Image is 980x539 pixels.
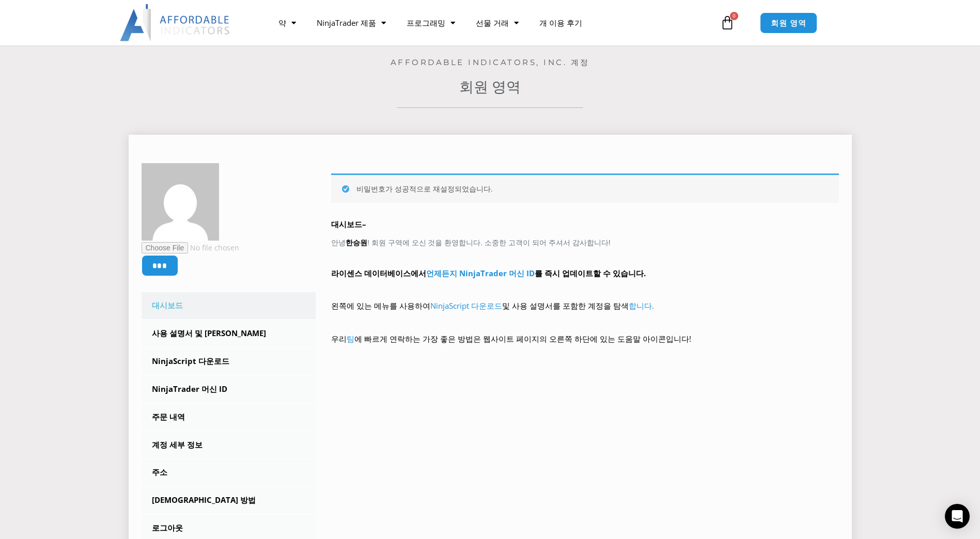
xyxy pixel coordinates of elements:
a: 개 이용 후기 [529,11,593,35]
a: 프로그래밍 [396,11,465,35]
a: 회원 영역 [459,78,521,96]
a: NinjaTrader 제품 [306,11,396,35]
a: NinjaScript 다운로드 [430,300,502,311]
a: 팀 [347,334,354,344]
b: 대시보드– [331,219,366,229]
strong: 라이센스 데이터베이스에서 를 즉시 업데이트할 수 있습니다. [331,268,646,278]
a: 대시보드 [142,292,316,319]
a: 주소 [142,459,316,486]
img: 1ba90e9fa53fd0397b1bfccdbd18c0bbece29c5906af7b2e563ad9906ef7c96a [142,163,219,241]
a: 계정 세부 정보 [142,432,316,458]
nav: 메뉴 [268,11,718,35]
span: 0 [730,12,738,20]
a: [DEMOGRAPHIC_DATA] 방법 [142,487,316,514]
a: 선물 거래 [465,11,529,35]
a: 약 [268,11,306,35]
a: Affordable Indicators, Inc. 계정 [391,57,590,67]
span: 회원 영역 [771,19,806,27]
a: NinjaScript 다운로드 [142,348,316,375]
strong: 한승원 [346,239,367,247]
a: 언제든지 NinjaTrader 머신 ID [426,268,535,278]
a: NinjaTrader 머신 ID [142,376,316,403]
font: 우리 에 빠르게 연락하는 가장 좋은 방법은 웹사이트 페이지의 오른쪽 하단에 있는 도움말 아이콘입니다! [331,334,691,344]
img: LogoAI | Affordable Indicators – NinjaTrader [120,4,231,41]
a: 주문 내역 [142,404,316,431]
div: 비밀번호가 성공적으로 재설정되었습니다. [331,173,839,203]
a: 회원 영역 [760,12,817,34]
font: 안녕 ! 회원 구역에 오신 것을 환영합니다. 소중한 고객이 되어 주셔서 감사합니다! [331,239,611,247]
div: 인터콤 메신저 열기 [945,504,970,529]
a: 0 [705,8,750,38]
a: 합니다. [629,300,654,311]
font: 왼쪽에 있는 메뉴를 사용하여 및 사용 설명서를 포함한 계정을 탐색 [331,300,654,311]
a: 사용 설명서 및 [PERSON_NAME] [142,320,316,347]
